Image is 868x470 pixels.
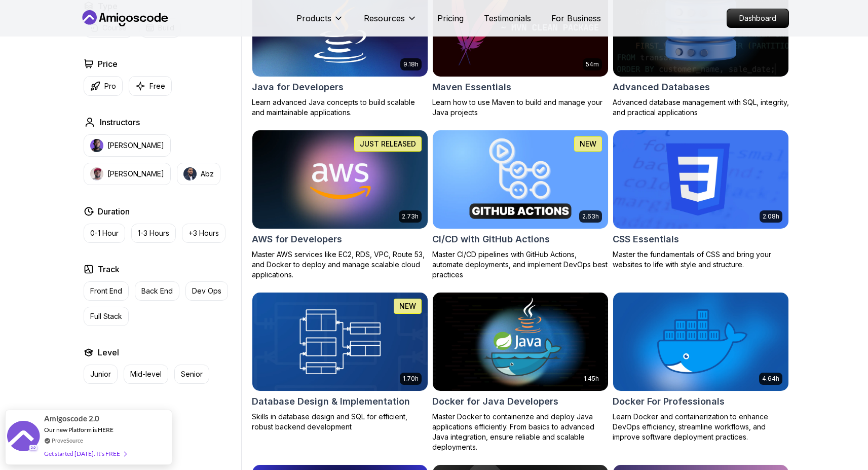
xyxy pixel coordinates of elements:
p: Resources [364,12,405,24]
h2: AWS for Developers [252,232,342,246]
button: 1-3 Hours [131,224,176,243]
a: CI/CD with GitHub Actions card2.63hNEWCI/CD with GitHub ActionsMaster CI/CD pipelines with GitHub... [432,130,609,280]
button: Dev Ops [185,281,228,301]
h2: Docker For Professionals [613,394,725,409]
button: Full Stack [84,307,129,326]
p: Junior [90,369,111,379]
a: Pricing [437,12,464,24]
p: Advanced database management with SQL, integrity, and practical applications [613,97,789,118]
div: Get started [DATE]. It's FREE [44,448,126,459]
img: provesource social proof notification image [7,421,40,454]
p: +3 Hours [188,228,219,238]
h2: CSS Essentials [613,232,679,246]
p: Master the fundamentals of CSS and bring your websites to life with style and structure. [613,249,789,270]
img: CSS Essentials card [613,130,788,229]
a: AWS for Developers card2.73hJUST RELEASEDAWS for DevelopersMaster AWS services like EC2, RDS, VPC... [252,130,428,280]
button: Free [129,76,172,96]
p: Mid-level [130,369,162,379]
p: Free [149,81,165,91]
span: Amigoscode 2.0 [44,413,99,424]
p: 2.63h [582,212,599,221]
p: Pro [104,81,116,91]
button: Resources [364,12,417,32]
h2: Database Design & Implementation [252,394,410,409]
p: 1.70h [403,375,419,383]
p: 1.45h [584,375,599,383]
h2: Duration [98,205,130,218]
button: Back End [135,281,179,301]
p: 1-3 Hours [138,228,169,238]
p: Master Docker to containerize and deploy Java applications efficiently. From basics to advanced J... [432,412,609,452]
button: +3 Hours [182,224,225,243]
p: Learn how to use Maven to build and manage your Java projects [432,97,609,118]
img: instructor img [90,167,103,180]
a: Testimonials [484,12,531,24]
img: Database Design & Implementation card [252,293,428,391]
h2: Java for Developers [252,80,344,94]
p: Back End [141,286,173,296]
p: 0-1 Hour [90,228,119,238]
button: Senior [174,365,209,384]
p: Skills in database design and SQL for efficient, robust backend development [252,412,428,432]
p: Dev Ops [192,286,221,296]
img: instructor img [90,139,103,152]
a: For Business [551,12,601,24]
button: 0-1 Hour [84,224,125,243]
p: Master AWS services like EC2, RDS, VPC, Route 53, and Docker to deploy and manage scalable cloud ... [252,249,428,280]
img: instructor img [183,167,197,180]
p: Products [296,12,331,24]
p: Senior [181,369,203,379]
p: Learn Docker and containerization to enhance DevOps efficiency, streamline workflows, and improve... [613,412,789,442]
p: Dashboard [727,9,788,27]
a: Docker For Professionals card4.64hDocker For ProfessionalsLearn Docker and containerization to en... [613,292,789,442]
h2: Docker for Java Developers [432,394,558,409]
h2: Instructors [100,116,140,128]
p: Full Stack [90,311,122,321]
img: CI/CD with GitHub Actions card [428,128,612,231]
p: Master CI/CD pipelines with GitHub Actions, automate deployments, and implement DevOps best pract... [432,249,609,280]
a: Dashboard [727,9,789,28]
button: Pro [84,76,123,96]
button: instructor img[PERSON_NAME] [84,134,171,157]
p: NEW [580,139,596,149]
p: Front End [90,286,122,296]
p: 54m [586,60,599,68]
img: Docker For Professionals card [613,293,788,391]
h2: CI/CD with GitHub Actions [432,232,550,246]
a: Docker for Java Developers card1.45hDocker for Java DevelopersMaster Docker to containerize and d... [432,292,609,452]
h2: Level [98,346,119,358]
h2: Track [98,263,120,275]
button: Junior [84,365,118,384]
a: CSS Essentials card2.08hCSS EssentialsMaster the fundamentals of CSS and bring your websites to l... [613,130,789,270]
p: NEW [399,301,416,311]
a: Database Design & Implementation card1.70hNEWDatabase Design & ImplementationSkills in database d... [252,292,428,432]
span: Our new Platform is HERE [44,426,114,433]
p: [PERSON_NAME] [107,169,164,179]
button: Mid-level [124,365,168,384]
button: Front End [84,281,129,301]
button: Products [296,12,344,32]
p: 9.18h [403,60,419,68]
h2: Advanced Databases [613,80,710,94]
p: Abz [201,169,214,179]
img: AWS for Developers card [252,130,428,229]
p: 2.08h [763,212,779,221]
button: instructor imgAbz [177,163,220,185]
p: JUST RELEASED [360,139,416,149]
p: 4.64h [762,375,779,383]
p: 2.73h [402,212,419,221]
p: [PERSON_NAME] [107,140,164,151]
button: instructor img[PERSON_NAME] [84,163,171,185]
img: Docker for Java Developers card [433,293,608,391]
p: Learn advanced Java concepts to build scalable and maintainable applications. [252,97,428,118]
h2: Price [98,58,118,70]
a: ProveSource [52,436,83,445]
h2: Maven Essentials [432,80,511,94]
